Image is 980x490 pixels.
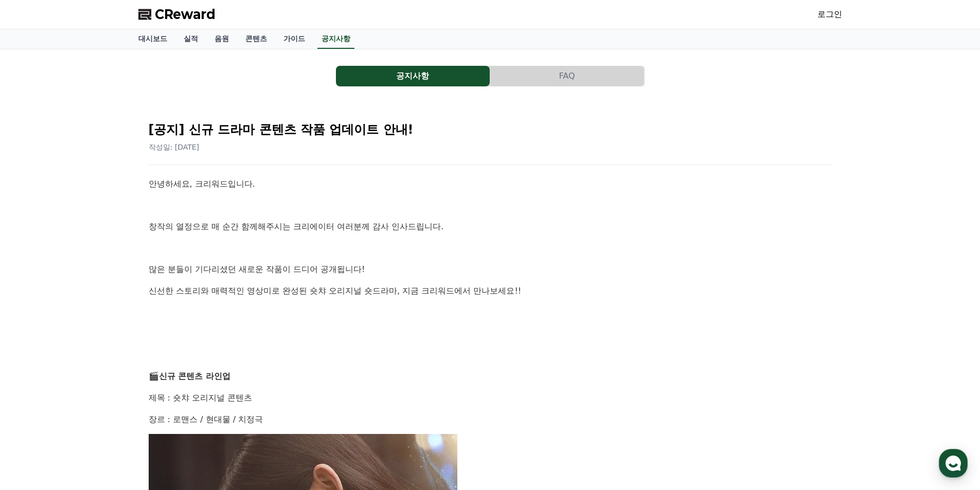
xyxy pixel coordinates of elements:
button: FAQ [490,66,644,86]
span: 🎬 [149,371,159,381]
a: CReward [138,6,216,23]
a: 공지사항 [317,29,354,49]
a: 로그인 [817,8,842,21]
a: 가이드 [275,29,313,49]
p: 신선한 스토리와 매력적인 영상미로 완성된 숏챠 오리지널 숏드라마, 지금 크리워드에서 만나보세요!! [149,284,832,298]
p: 창작의 열정으로 매 순간 함께해주시는 크리에이터 여러분께 감사 인사드립니다. [149,220,832,233]
strong: 신규 콘텐츠 라인업 [159,371,230,381]
p: 안녕하세요, 크리워드입니다. [149,177,832,191]
p: 많은 분들이 기다리셨던 새로운 작품이 드디어 공개됩니다! [149,263,832,276]
a: 콘텐츠 [237,29,275,49]
span: 작성일: [DATE] [149,143,200,151]
span: CReward [155,6,216,23]
p: 제목 : 숏챠 오리지널 콘텐츠 [149,391,832,405]
h2: [공지] 신규 드라마 콘텐츠 작품 업데이트 안내! [149,121,832,138]
a: 대시보드 [130,29,175,49]
a: 실적 [175,29,206,49]
button: 공지사항 [336,66,490,86]
a: FAQ [490,66,645,86]
a: 음원 [206,29,237,49]
p: 장르 : 로맨스 / 현대물 / 치정극 [149,413,832,426]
